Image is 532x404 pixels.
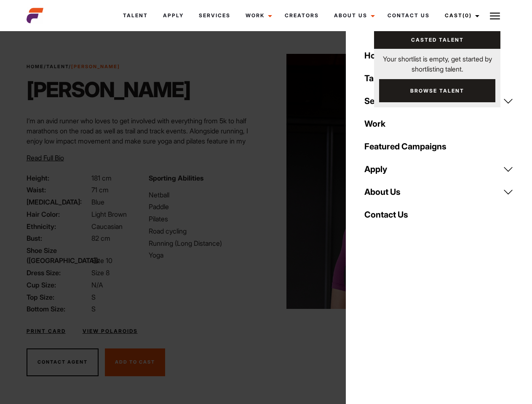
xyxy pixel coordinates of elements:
[115,4,155,27] a: Talent
[27,304,90,314] span: Bottom Size:
[359,67,519,90] a: Talent
[91,210,127,218] span: Light Brown
[91,174,112,182] span: 181 cm
[277,4,326,27] a: Creators
[27,116,261,166] p: I’m an avid runner who loves to get involved with everything from 5k to half marathons on the roa...
[462,12,472,19] span: (0)
[91,268,110,277] span: Size 8
[27,209,90,219] span: Hair Color:
[91,305,96,313] span: S
[27,233,90,243] span: Bust:
[27,327,66,335] a: Print Card
[91,293,96,301] span: S
[490,11,500,21] img: Burger icon
[91,186,109,194] span: 71 cm
[91,256,112,265] span: Size 10
[91,198,104,206] span: Blue
[105,348,165,376] button: Add To Cast
[374,31,500,49] a: Casted Talent
[380,4,437,27] a: Contact Us
[27,292,90,302] span: Top Size:
[149,174,203,182] strong: Sporting Abilities
[91,281,103,289] span: N/A
[115,359,155,365] span: Add To Cast
[155,4,191,27] a: Apply
[359,181,519,203] a: About Us
[83,327,138,335] a: View Polaroids
[27,197,90,207] span: [MEDICAL_DATA]:
[359,135,519,158] a: Featured Campaigns
[359,112,519,135] a: Work
[191,4,238,27] a: Services
[91,222,123,231] span: Caucasian
[27,245,90,266] span: Shoe Size ([GEOGRAPHIC_DATA]):
[27,77,190,102] h1: [PERSON_NAME]
[27,154,64,162] span: Read Full Bio
[359,44,519,67] a: Home
[379,79,495,102] a: Browse Talent
[149,250,261,260] li: Yoga
[437,4,484,27] a: Cast(0)
[149,202,261,212] li: Paddle
[149,214,261,224] li: Pilates
[27,64,44,69] a: Home
[91,234,110,242] span: 82 cm
[27,348,99,376] button: Contact Agent
[27,63,120,70] span: / /
[359,90,519,112] a: Services
[374,49,500,74] p: Your shortlist is empty, get started by shortlisting talent.
[46,64,69,69] a: Talent
[27,221,90,231] span: Ethnicity:
[71,64,120,69] strong: [PERSON_NAME]
[27,153,64,163] button: Read Full Bio
[27,7,43,24] img: cropped-aefm-brand-fav-22-square.png
[238,4,277,27] a: Work
[149,226,261,236] li: Road cycling
[149,190,261,200] li: Netball
[27,173,90,183] span: Height:
[27,268,90,278] span: Dress Size:
[149,238,261,248] li: Running (Long Distance)
[359,158,519,181] a: Apply
[326,4,380,27] a: About Us
[27,185,90,195] span: Waist:
[27,280,90,290] span: Cup Size:
[359,203,519,226] a: Contact Us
